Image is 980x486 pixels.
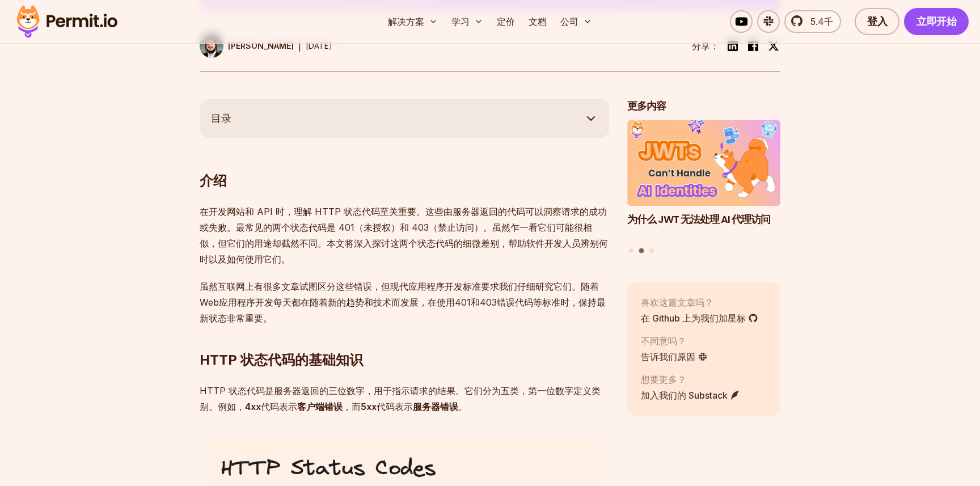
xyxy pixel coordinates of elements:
[200,281,606,324] font: 虽然互联网上有很多文章试图区分这些错误，但现代应用程序开发标准要求我们仔细研究它们。随着Web应用程序开发每天都在随着新的趋势和技术而发展，在使用401和403错误代码等标准时，保持最新状态非常重要。
[810,16,833,27] font: 5.4千
[641,297,713,308] font: 喜欢这篇文章吗？
[529,16,547,27] font: 文档
[377,401,413,412] font: 代码表示
[768,40,779,52] img: 叽叽喳喳
[867,14,887,28] font: 登入
[458,401,467,412] font: 。
[629,248,633,253] button: 转到幻灯片 1
[200,352,363,368] font: HTTP 状态代码的基础知识
[298,40,301,52] font: |
[641,350,708,364] a: 告诉我们原因
[388,16,424,27] font: 解决方案
[641,374,686,385] font: 想要更多？
[451,16,470,27] font: 学习
[627,120,780,241] li: 2 之 3
[641,388,740,402] a: 加入我们的 Substack
[447,10,488,33] button: 学习
[11,2,122,41] img: 许可证标志
[641,311,758,325] a: 在 Github 上为我们加星标
[649,248,654,253] button: 转到幻灯片 3
[200,385,601,412] font: HTTP 状态代码是服务器返回的三位数字，用于指示请求的结果。它们分为五类，第一位数字定义类别。例如，
[413,401,458,412] font: 服务器错误
[343,401,361,412] font: ，而
[784,10,841,33] a: 5.4千
[245,401,261,412] font: 4xx
[726,39,740,53] img: 领英
[904,8,969,35] a: 立即开始
[627,120,780,255] div: 帖子
[560,16,578,27] font: 公司
[492,10,519,33] a: 定价
[855,8,899,35] a: 登入
[200,34,223,58] img: 加布里埃尔·L·马诺
[916,14,956,28] font: 立即开始
[261,401,297,412] font: 代码表示
[556,10,597,33] button: 公司
[306,41,332,50] font: [DATE]
[746,39,760,53] img: Facebook
[211,112,231,124] font: 目录
[200,172,227,189] font: 介绍
[641,335,686,346] font: 不同意吗？
[361,401,377,412] font: 5xx
[200,206,608,265] font: 在开发网站和 API 时，理解 HTTP 状态代码至关重要。这些由服务器返回的代码可以洞察请求的成功或失败。最常见的两个状态代码是 401（未授权）和 403（禁止访问）。虽然乍一看它们可能很相...
[200,34,294,58] a: [PERSON_NAME]
[627,99,666,113] font: 更多内容
[383,10,442,33] button: 解决方案
[692,40,719,52] font: 分享：
[627,120,780,206] img: 为什么 JWT 无法处理 AI 代理访问
[200,99,609,138] button: 目录
[228,41,294,50] font: [PERSON_NAME]
[524,10,551,33] a: 文档
[297,401,343,412] font: 客户端错误
[497,16,515,27] font: 定价
[627,212,770,226] font: 为什么 JWT 无法处理 AI 代理访问
[639,248,644,253] button: 转到幻灯片 2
